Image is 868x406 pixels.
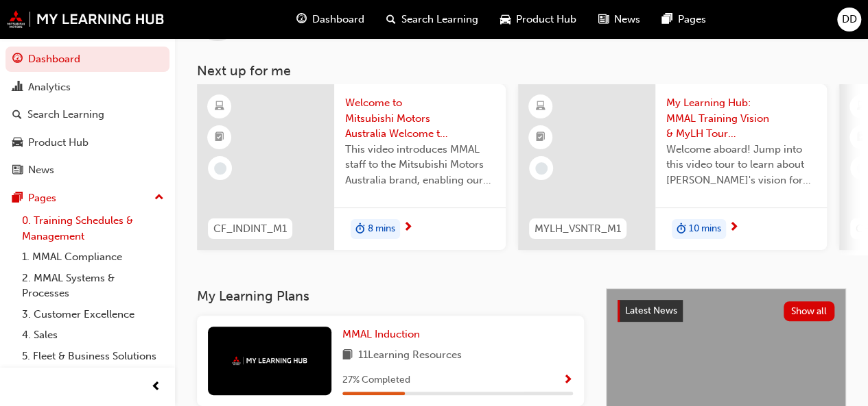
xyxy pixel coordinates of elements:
span: news-icon [12,164,23,177]
a: 6. Parts & Accessories [16,366,169,388]
button: Pages [5,186,169,211]
h3: Next up for me [175,63,868,79]
span: car-icon [500,11,511,28]
div: Search Learning [27,107,104,123]
span: book-icon [342,347,353,364]
span: duration-icon [677,220,686,238]
span: 27 % Completed [342,372,410,388]
span: booktick-icon [536,129,546,147]
a: MMAL Induction [342,327,425,342]
span: MYLH_VSNTR_M1 [535,221,621,237]
span: next-icon [403,222,413,234]
a: MYLH_VSNTR_M1My Learning Hub: MMAL Training Vision & MyLH Tour (Elective)Welcome aboard! Jump int... [518,84,827,250]
span: 10 mins [689,221,721,237]
span: search-icon [12,109,22,121]
a: 0. Training Schedules & Management [16,210,169,246]
span: News [614,12,640,27]
span: This video introduces MMAL staff to the Mitsubishi Motors Australia brand, enabling our staff to ... [345,142,495,188]
a: search-iconSearch Learning [375,5,489,34]
a: guage-iconDashboard [285,5,375,34]
span: guage-icon [296,11,307,28]
a: Search Learning [5,102,169,127]
a: 4. Sales [16,325,169,346]
span: Search Learning [401,12,478,27]
span: 8 mins [368,221,395,237]
span: learningResourceType_ELEARNING-icon [536,98,546,116]
a: News [5,157,169,183]
span: DD [842,12,857,27]
div: Analytics [28,79,71,95]
a: pages-iconPages [651,5,717,34]
span: next-icon [729,222,739,234]
span: learningResourceType_ELEARNING-icon [857,98,867,116]
span: Latest News [625,305,677,316]
span: pages-icon [662,11,672,28]
div: News [28,162,54,178]
span: guage-icon [12,53,23,66]
span: news-icon [598,11,609,28]
span: car-icon [12,137,23,149]
div: Product Hub [28,135,89,151]
div: Pages [28,190,56,206]
span: Product Hub [516,12,576,27]
button: Show all [784,301,835,321]
img: mmal [232,356,307,365]
button: DD [837,8,861,31]
a: Dashboard [5,47,169,72]
span: Show Progress [563,375,573,387]
span: booktick-icon [857,129,867,147]
a: Product Hub [5,130,169,155]
span: My Learning Hub: MMAL Training Vision & MyLH Tour (Elective) [666,95,816,142]
a: 2. MMAL Systems & Processes [16,268,169,304]
a: car-iconProduct Hub [489,5,587,34]
span: MMAL Induction [342,328,420,340]
span: up-icon [154,189,164,207]
span: prev-icon [151,379,161,396]
button: Show Progress [563,372,573,389]
a: CF_INDINT_M1Welcome to Mitsubishi Motors Australia Welcome to Mitsubishi Motors Australia - Video... [197,84,506,250]
span: CF_INDINT_M1 [213,221,287,237]
span: Welcome aboard! Jump into this video tour to learn about [PERSON_NAME]'s vision for your learning... [666,142,816,188]
a: Latest NewsShow all [618,300,834,322]
span: 11 Learning Resources [358,347,462,364]
span: pages-icon [12,192,23,205]
span: booktick-icon [215,129,224,147]
span: Welcome to Mitsubishi Motors Australia Welcome to Mitsubishi Motors Australia - Video (MMAL Induc... [345,95,495,142]
span: search-icon [386,11,396,28]
a: news-iconNews [587,5,651,34]
span: Pages [678,12,706,27]
a: 1. MMAL Compliance [16,246,169,268]
a: 5. Fleet & Business Solutions [16,346,169,367]
button: DashboardAnalyticsSearch LearningProduct HubNews [5,44,169,186]
a: Analytics [5,75,169,100]
span: learningRecordVerb_NONE-icon [214,162,226,175]
span: chart-icon [12,81,23,94]
h3: My Learning Plans [197,288,584,304]
img: mmal [7,10,165,28]
span: duration-icon [355,220,365,238]
a: 3. Customer Excellence [16,304,169,325]
span: Dashboard [312,12,364,27]
span: learningResourceType_ELEARNING-icon [215,98,224,116]
span: learningRecordVerb_NONE-icon [535,162,548,175]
